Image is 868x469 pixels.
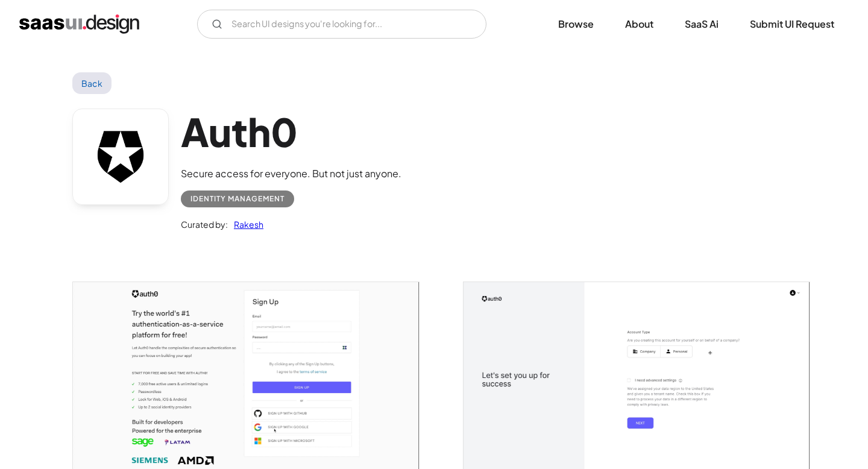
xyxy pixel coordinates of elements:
div: Identity Management [190,192,285,206]
div: Secure access for everyone. But not just anyone. [181,166,401,181]
div: Curated by: [181,217,228,231]
a: Rakesh [228,217,263,231]
a: home [19,14,139,34]
a: About [611,11,668,37]
a: Browse [544,11,608,37]
a: Back [72,72,112,94]
a: SaaS Ai [670,11,733,37]
input: Search UI designs you're looking for... [197,10,486,39]
a: Submit UI Request [735,11,849,37]
form: Email Form [197,10,486,39]
h1: Auth0 [181,109,401,155]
